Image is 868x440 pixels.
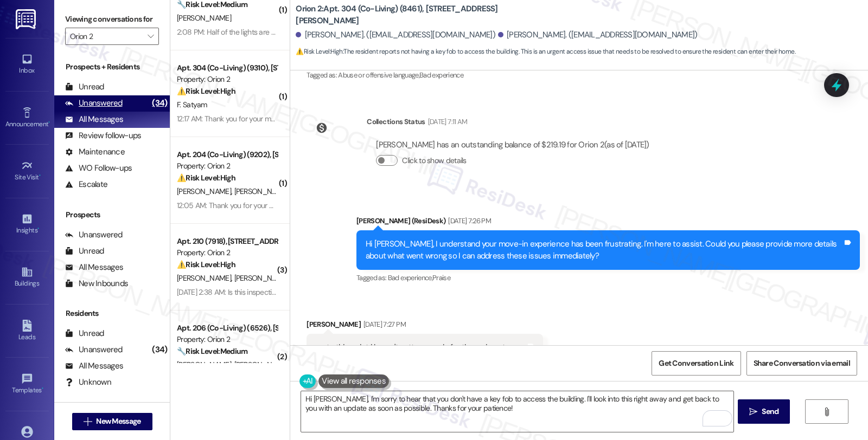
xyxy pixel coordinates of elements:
textarea: To enrich screen reader interactions, please activate Accessibility in Grammarly extension settings [301,391,733,432]
div: Unknown [65,377,111,388]
div: Apt. 206 (Co-Living) (6526), [STREET_ADDRESS][PERSON_NAME] [177,322,277,334]
div: Apt. 210 (7918), [STREET_ADDRESS][PERSON_NAME] [177,236,277,247]
div: Unanswered [65,98,123,109]
div: All Messages [65,360,123,372]
div: Tagged as: [356,270,860,286]
div: Collections Status [367,116,425,127]
div: Maintenance [65,146,125,158]
div: [PERSON_NAME] (ResiDesk) [356,215,860,230]
div: Unread [65,245,104,257]
span: New Message [96,416,141,427]
button: New Message [72,413,152,430]
div: Tagged as: [307,67,810,83]
label: Click to show details [402,155,466,166]
span: • [37,225,39,232]
div: [DATE] 2:38 AM: Is this inspection mandatory?! We received this email [DATE] but our friends, who... [177,287,784,297]
label: Viewing conversations for [65,11,159,28]
div: [DATE] 7:27 PM [361,319,406,330]
a: Site Visit • [5,157,49,186]
span: [PERSON_NAME] [177,13,231,23]
div: Prospects + Residents [54,61,170,73]
div: (34) [149,341,170,358]
div: New Inbounds [65,278,128,289]
div: Property: Orion 2 [177,334,277,345]
div: Review follow-ups [65,130,141,141]
a: Leads [5,316,49,346]
strong: 🔧 Risk Level: Medium [177,346,247,356]
div: Property: Orion 2 [177,160,277,172]
i:  [749,407,757,416]
div: Hi [PERSON_NAME], I understand your move-in experience has been frustrating. I'm here to assist. ... [366,238,843,262]
div: Prospects [54,209,170,221]
span: • [39,172,41,179]
div: All Messages [65,114,123,125]
div: up to this point i haven't gotten a code for the main entrance [316,342,526,353]
div: All Messages [65,262,123,273]
strong: ⚠️ Risk Level: High [177,86,235,96]
span: [PERSON_NAME] [177,360,234,370]
button: Share Conversation via email [746,351,857,376]
span: [PERSON_NAME] [234,273,292,283]
i:  [822,407,831,416]
span: Bad experience , [388,273,432,282]
div: Unread [65,81,104,93]
span: [PERSON_NAME] [177,186,234,196]
b: Orion 2: Apt. 304 (Co-Living) (8461), [STREET_ADDRESS][PERSON_NAME] [296,3,513,27]
span: [PERSON_NAME] [177,273,234,283]
div: [PERSON_NAME]. ([EMAIL_ADDRESS][DOMAIN_NAME]) [498,29,698,41]
i:  [148,32,154,41]
a: Insights • [5,210,49,239]
div: (34) [149,95,170,112]
span: Share Conversation via email [754,358,850,369]
div: Apt. 304 (Co-Living) (9310), [STREET_ADDRESS][PERSON_NAME] [177,62,277,74]
button: Send [738,399,790,424]
div: 12:17 AM: Thank you for your message. Our offices are currently closed, but we will contact you w... [177,114,812,124]
strong: ⚠️ Risk Level: High [177,260,235,269]
div: Property: Orion 2 [177,74,277,85]
a: Templates • [5,370,49,399]
span: • [42,385,43,392]
div: Property: Orion 2 [177,247,277,258]
a: Inbox [5,50,49,79]
i:  [84,417,92,426]
strong: ⚠️ Risk Level: High [177,173,235,183]
div: [DATE] 7:26 PM [445,215,491,227]
div: Unanswered [65,344,123,355]
button: Get Conversation Link [652,351,741,376]
img: ResiDesk Logo [16,9,38,29]
strong: ⚠️ Risk Level: High [296,47,342,56]
div: Residents [54,308,170,319]
span: Bad experience [419,70,463,80]
span: : The resident reports not having a key fob to access the building. This is an urgent access issu... [296,46,795,57]
div: Unread [65,328,104,339]
div: Apt. 204 (Co-Living) (9202), [STREET_ADDRESS][PERSON_NAME] [177,149,277,160]
input: All communities [70,28,142,45]
div: [PERSON_NAME] [307,319,543,334]
div: [DATE] 7:11 AM [425,116,468,127]
span: [PERSON_NAME] [234,186,289,196]
span: Get Conversation Link [659,358,733,369]
div: 12:05 AM: Thank you for your message. Our offices are currently closed, but we will contact you w... [177,200,816,210]
span: Abuse or offensive language , [338,70,419,80]
div: WO Follow-ups [65,163,132,174]
div: [PERSON_NAME] has an outstanding balance of $219.19 for Orion 2 (as of [DATE]) [376,139,649,151]
span: [PERSON_NAME] [234,360,292,370]
div: Unanswered [65,229,123,241]
span: Praise [432,273,450,282]
a: Buildings [5,263,49,292]
span: F. Satyam [177,100,207,109]
div: [PERSON_NAME]. ([EMAIL_ADDRESS][DOMAIN_NAME]) [296,29,495,41]
span: Send [762,406,778,417]
div: Escalate [65,179,107,190]
span: • [48,119,50,126]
